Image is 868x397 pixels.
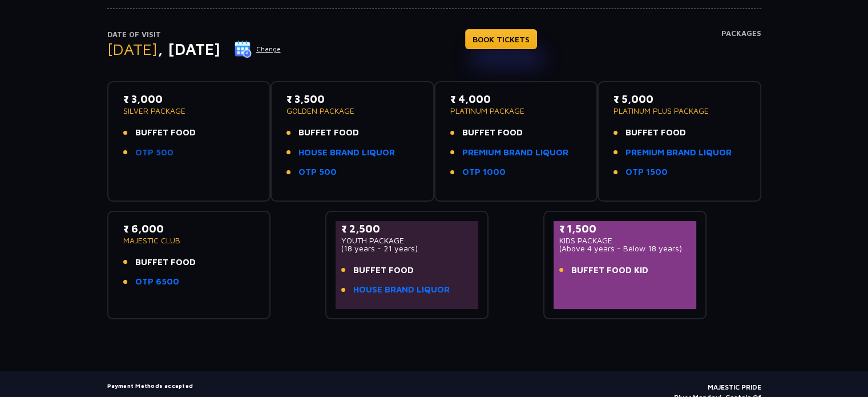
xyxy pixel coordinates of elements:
[107,382,305,389] h5: Payment Methods accepted
[135,256,196,269] span: BUFFET FOOD
[613,91,745,107] p: ₹ 5,000
[341,236,473,244] p: YOUTH PACKAGE
[450,91,582,107] p: ₹ 4,000
[462,146,568,159] a: PREMIUM BRAND LIQUOR
[286,107,418,115] p: GOLDEN PACKAGE
[353,264,414,277] span: BUFFET FOOD
[625,126,686,139] span: BUFFET FOOD
[613,107,745,115] p: PLATINUM PLUS PACKAGE
[123,107,255,115] p: SILVER PACKAGE
[625,146,732,159] a: PREMIUM BRAND LIQUOR
[123,221,255,236] p: ₹ 6,000
[625,166,668,179] a: OTP 1500
[721,29,761,70] h4: Packages
[107,39,158,58] span: [DATE]
[559,221,691,236] p: ₹ 1,500
[571,264,648,277] span: BUFFET FOOD KID
[559,244,691,252] p: (Above 4 years - Below 18 years)
[135,126,196,139] span: BUFFET FOOD
[298,146,395,159] a: HOUSE BRAND LIQUOR
[465,29,537,49] a: BOOK TICKETS
[298,126,359,139] span: BUFFET FOOD
[107,29,281,41] p: Date of Visit
[462,166,506,179] a: OTP 1000
[298,166,337,179] a: OTP 500
[123,91,255,107] p: ₹ 3,000
[135,275,179,288] a: OTP 6500
[353,283,450,296] a: HOUSE BRAND LIQUOR
[559,236,691,244] p: KIDS PACKAGE
[341,244,473,252] p: (18 years - 21 years)
[135,146,173,159] a: OTP 500
[341,221,473,236] p: ₹ 2,500
[234,40,281,58] button: Change
[286,91,418,107] p: ₹ 3,500
[462,126,523,139] span: BUFFET FOOD
[450,107,582,115] p: PLATINUM PACKAGE
[123,236,255,244] p: MAJESTIC CLUB
[158,39,220,58] span: , [DATE]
